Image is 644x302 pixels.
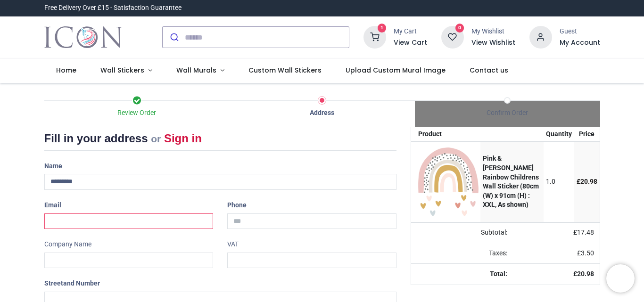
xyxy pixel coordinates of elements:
[581,249,594,257] span: 3.50
[490,270,507,278] strong: Total:
[44,132,148,145] span: Fill in your address
[248,65,322,75] span: Custom Wall Stickers
[164,58,236,83] a: Wall Murals
[56,65,76,75] span: Home
[577,178,597,185] span: £
[573,270,594,278] strong: £
[44,24,122,50] img: Icon Wall Stickers
[89,58,165,83] a: Wall Stickers
[176,65,216,75] span: Wall Murals
[44,24,122,50] a: Logo of Icon Wall Stickers
[44,158,62,174] label: Name
[455,24,464,33] sup: 0
[411,127,481,141] th: Product
[230,108,415,118] div: Address
[606,264,635,293] iframe: Brevo live chat
[44,108,230,118] div: Review Order
[164,132,202,145] a: Sign in
[471,38,515,48] a: View Wishlist
[363,33,386,41] a: 1
[63,279,100,287] span: and Number
[471,27,515,36] div: My Wishlist
[227,197,247,213] label: Phone
[44,3,182,13] div: Free Delivery Over £15 - Satisfaction Guarantee
[483,155,539,208] strong: Pink & [PERSON_NAME] Rainbow Childrens Wall Sticker (80cm (W) x 91cm (H) : XXL, As shown)
[580,178,597,185] span: 20.98
[411,222,513,243] td: Subtotal:
[378,24,387,33] sup: 1
[394,38,427,48] a: View Cart
[574,127,600,141] th: Price
[546,177,572,187] div: 1.0
[560,38,600,48] a: My Account
[573,229,594,236] span: £
[44,237,91,253] label: Company Name
[441,33,464,41] a: 0
[394,27,427,36] div: My Cart
[402,3,600,13] iframe: Customer reviews powered by Trustpilot
[415,108,600,118] div: Confirm Order
[577,270,594,278] span: 20.98
[577,249,594,257] span: £
[163,27,185,48] button: Submit
[100,65,144,75] span: Wall Stickers
[44,197,61,213] label: Email
[560,27,600,36] div: Guest
[346,65,446,75] span: Upload Custom Mural Image
[470,65,508,75] span: Contact us
[151,133,161,144] small: or
[44,276,100,292] label: Street
[577,229,594,236] span: 17.48
[418,147,479,216] img: aXM7AAAAABklEQVQDAGuoNPX70+LQAAAAAElFTkSuQmCC
[227,237,239,253] label: VAT
[544,127,574,141] th: Quantity
[411,243,513,264] td: Taxes:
